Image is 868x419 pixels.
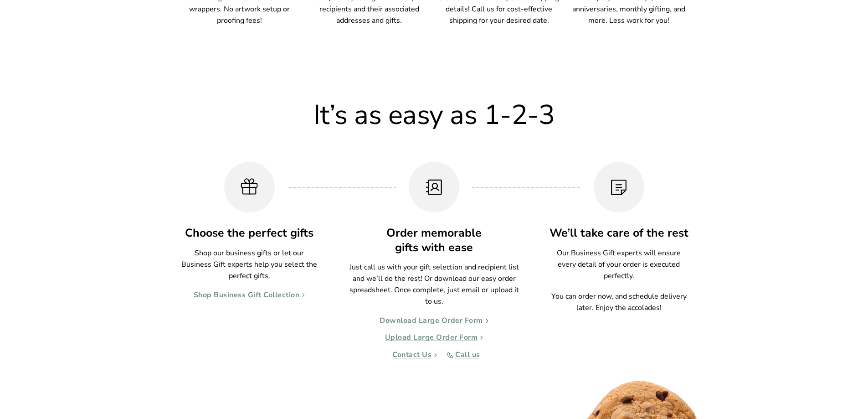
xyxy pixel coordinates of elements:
[549,226,689,240] h3: We’ll take care of the rest
[239,177,260,198] img: Choose the perfect gifts
[385,333,483,342] a: Upload Large Order Form
[446,351,485,360] a: Call us
[179,226,320,240] h3: Choose the perfect gifts
[349,226,519,254] h3: Order memorable gifts with ease
[179,248,320,282] p: Shop our business gifts or let our Business Gift experts help you select the perfect gifts.
[424,177,445,198] img: Order memorable gifts with ease
[608,177,629,198] img: We’ll take care of the rest
[179,100,689,130] h2: It’s as easy as 1-2-3
[380,316,488,326] a: Download Large Order Form
[194,291,305,300] a: Shop Business Gift Collection
[549,291,689,314] p: You can order now, and schedule delivery later. Enjoy the accolades!
[392,351,437,360] a: Contact Us
[349,262,519,307] p: Just call us with your gift selection and recipient list and we’ll do the rest! Or download our e...
[549,248,689,282] p: Our Business Gift experts will ensure every detail of your order is executed perfectly.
